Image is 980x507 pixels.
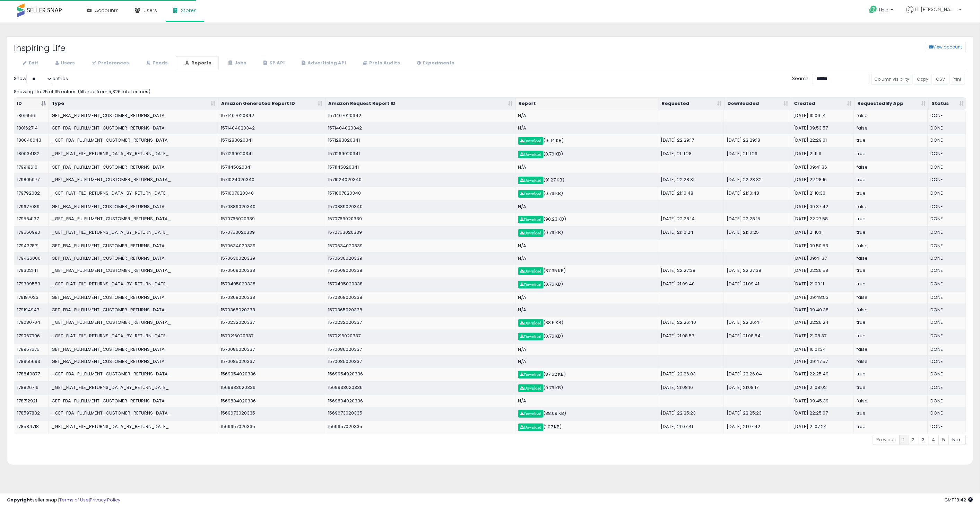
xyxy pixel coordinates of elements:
[14,174,49,187] td: 179805077
[325,291,515,304] td: 1570368020338
[14,134,49,148] td: 180046643
[515,122,658,134] td: N/A
[790,264,854,278] td: [DATE] 22:26:58
[326,98,516,110] th: Amazon Request Report ID: activate to sort column ascending
[518,410,544,418] a: Download
[949,435,966,445] a: Next
[144,7,157,14] span: Users
[14,355,49,368] td: 178955693
[515,304,658,316] td: N/A
[724,381,790,395] td: [DATE] 21:08:17
[325,264,515,278] td: 1570509020338
[928,355,966,368] td: DONE
[518,384,544,392] a: Download
[928,368,966,381] td: DONE
[49,264,218,278] td: _GET_FBA_FULFILLMENT_CUSTOMER_RETURNS_DATA_
[953,76,962,82] span: Print
[49,98,218,110] th: Type: activate to sort column ascending
[854,291,928,304] td: false
[854,407,928,420] td: true
[854,343,928,356] td: false
[515,226,658,240] td: (0.76 KB)
[218,264,325,278] td: 1570509020338
[812,74,870,84] input: Search:
[14,407,49,420] td: 178597832
[325,355,515,368] td: 1570085020337
[790,355,854,368] td: [DATE] 09:47:57
[325,343,515,356] td: 1570086020337
[49,187,218,201] td: _GET_FLAT_FILE_RETURNS_DATA_BY_RETURN_DATE_
[928,407,966,420] td: DONE
[14,368,49,381] td: 178840877
[933,74,948,84] a: CSV
[855,98,929,110] th: Requested By App: activate to sort column ascending
[515,381,658,395] td: (0.76 KB)
[218,161,325,174] td: 1571145020341
[14,240,49,252] td: 179437871
[325,213,515,226] td: 1570766020339
[515,252,658,265] td: N/A
[49,381,218,395] td: _GET_FLAT_FILE_RETURNS_DATA_BY_RETURN_DATE_
[520,178,541,183] span: Download
[14,74,68,84] label: Show entries
[14,213,49,226] td: 179564137
[854,110,928,122] td: false
[854,252,928,265] td: false
[95,7,119,14] span: Accounts
[14,148,49,161] td: 180034132
[218,395,325,407] td: 1569804020336
[49,226,218,240] td: _GET_FLAT_FILE_RETURNS_DATA_BY_RETURN_DATE_
[49,368,218,381] td: _GET_FBA_FULFILLMENT_CUSTOMER_RETURNS_DATA_
[790,134,854,148] td: [DATE] 22:29:01
[790,407,854,420] td: [DATE] 22:25:07
[59,497,89,503] a: Terms of Use
[928,278,966,291] td: DONE
[790,304,854,316] td: [DATE] 09:40:38
[26,74,52,84] select: Showentries
[49,110,218,122] td: GET_FBA_FULFILLMENT_CUSTOMER_RETURNS_DATA
[218,122,325,134] td: 1571404020342
[325,122,515,134] td: 1571404020342
[515,161,658,174] td: N/A
[218,252,325,265] td: 1570630020339
[928,226,966,240] td: DONE
[790,110,854,122] td: [DATE] 10:06:14
[854,381,928,395] td: true
[49,330,218,343] td: _GET_FLAT_FILE_RETURNS_DATA_BY_RETURN_DATE_
[218,278,325,291] td: 1570495020338
[790,330,854,343] td: [DATE] 21:08:37
[520,425,541,429] span: Download
[854,278,928,291] td: true
[14,343,49,356] td: 178957675
[854,226,928,240] td: true
[520,269,541,273] span: Download
[854,187,928,201] td: true
[14,201,49,213] td: 179677089
[14,304,49,316] td: 179194947
[516,98,659,110] th: Report
[914,74,932,84] a: Copy
[520,412,541,416] span: Download
[518,424,544,431] a: Download
[515,213,658,226] td: (90.23 KB)
[908,435,919,445] a: 2
[875,76,910,82] span: Column visibility
[869,5,878,14] i: Get Help
[176,56,219,70] a: Reports
[325,252,515,265] td: 1570630020339
[724,330,790,343] td: [DATE] 21:08:54
[658,174,724,187] td: [DATE] 22:28:31
[790,161,854,174] td: [DATE] 09:41:36
[792,74,870,84] label: Search:
[790,240,854,252] td: [DATE] 09:50:53
[939,435,949,445] a: 5
[49,240,218,252] td: GET_FBA_FULFILLMENT_CUSTOMER_RETURNS_DATA
[14,420,49,434] td: 178584718
[871,74,913,84] a: Column visibility
[518,267,544,275] a: Download
[920,42,930,52] a: View account
[14,264,49,278] td: 179322141
[49,420,218,434] td: _GET_FLAT_FILE_RETURNS_DATA_BY_RETURN_DATE_
[49,278,218,291] td: _GET_FLAT_FILE_RETURNS_DATA_BY_RETURN_DATE_
[790,278,854,291] td: [DATE] 21:09:11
